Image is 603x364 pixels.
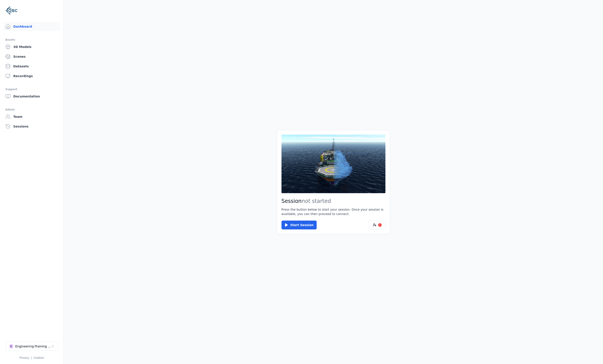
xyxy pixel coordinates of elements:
div: Assets [5,37,58,42]
div: Admin [5,107,58,112]
button: ! [369,221,385,229]
a: Datasets [4,62,60,71]
p: Press the button below to start your session. Once your session is available, you can then procee... [281,207,385,216]
div: E [9,344,13,349]
a: Sessions [4,122,60,131]
a: Recordings [4,72,60,80]
div: Engineering-Training (SSO Staging) [15,344,51,349]
button: Select a workspace [5,342,58,351]
button: Start Session [281,221,317,229]
a: Scenes [4,52,60,61]
span: not started [302,198,331,204]
a: Documentation [4,92,60,101]
a: Dashboard [4,22,60,31]
h2: Session [281,198,385,205]
a: Privacy [19,356,29,359]
div: ! [378,223,382,227]
img: Logo [5,4,18,17]
div: Support [5,87,58,92]
a: Cookies [34,356,44,359]
span: | [31,356,32,359]
a: 3D Models [4,42,60,51]
a: Team [4,112,60,121]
